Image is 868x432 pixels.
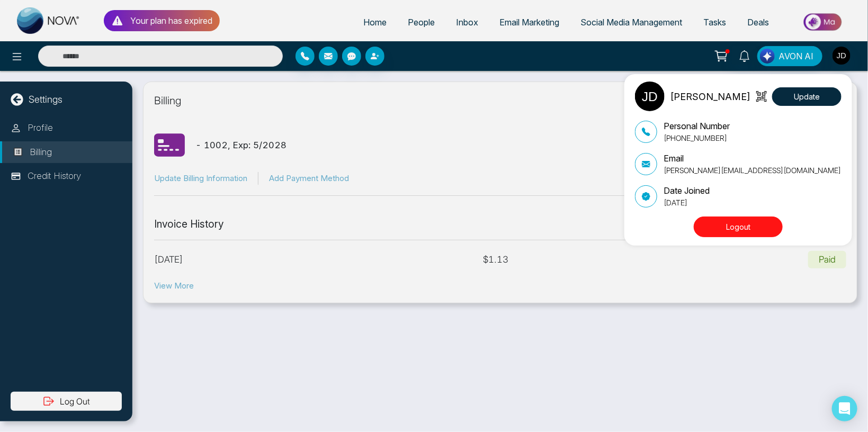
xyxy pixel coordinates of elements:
[664,165,841,176] p: [PERSON_NAME][EMAIL_ADDRESS][DOMAIN_NAME]
[664,184,710,197] p: Date Joined
[772,87,842,106] button: Update
[664,197,710,208] p: [DATE]
[670,89,750,104] p: [PERSON_NAME]
[664,132,730,143] p: [PHONE_NUMBER]
[832,396,857,421] div: Open Intercom Messenger
[664,152,841,165] p: Email
[664,120,730,132] p: Personal Number
[694,217,783,237] button: Logout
